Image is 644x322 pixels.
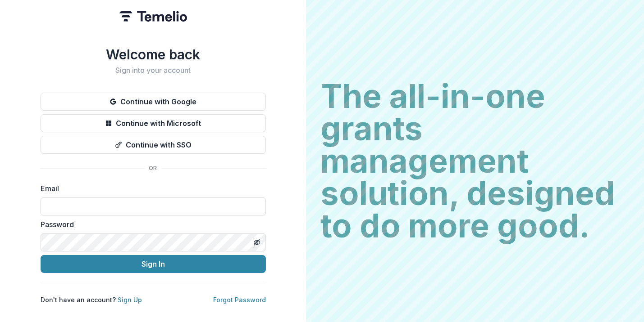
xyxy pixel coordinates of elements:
button: Continue with SSO [41,136,266,154]
h1: Welcome back [41,46,266,63]
img: Temelio [119,11,187,22]
h2: Sign into your account [41,66,266,75]
button: Toggle password visibility [250,235,264,250]
button: Continue with Microsoft [41,114,266,132]
button: Sign In [41,255,266,273]
label: Email [41,183,260,194]
p: Don't have an account? [41,295,142,304]
a: Forgot Password [213,296,266,304]
a: Sign Up [118,296,142,304]
label: Password [41,219,260,230]
button: Continue with Google [41,93,266,111]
